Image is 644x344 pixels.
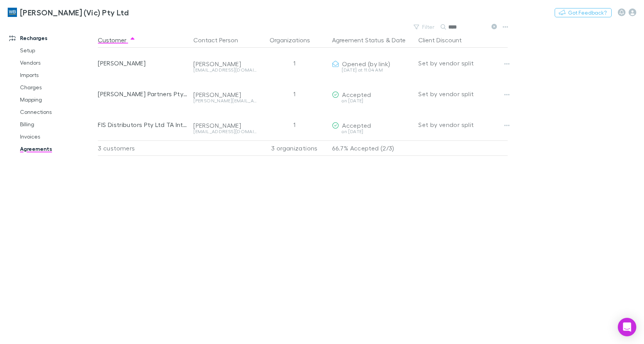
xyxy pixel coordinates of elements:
a: Recharges [2,32,102,44]
button: Filter [410,22,439,32]
div: Set by vendor split [418,109,508,140]
a: Setup [12,44,102,57]
div: Set by vendor split [418,48,508,78]
div: 1 [260,109,329,140]
button: Got Feedback? [555,8,612,17]
span: Accepted [342,122,371,129]
div: 3 customers [98,140,190,156]
div: [PERSON_NAME] [193,122,257,129]
img: William Buck (Vic) Pty Ltd's Logo [8,8,17,17]
span: Accepted [342,91,371,98]
div: [EMAIL_ADDRESS][DOMAIN_NAME] [193,68,257,72]
div: on [DATE] [332,99,412,103]
button: Date [392,32,406,48]
a: [PERSON_NAME] (Vic) Pty Ltd [3,3,133,22]
a: Mapping [12,94,102,106]
div: & [332,32,412,48]
div: 1 [260,48,329,78]
p: 66.7% Accepted (2/3) [332,141,412,155]
a: Vendors [12,57,102,69]
a: Charges [12,81,102,94]
div: [PERSON_NAME] Partners Pty Ltd [98,78,187,109]
a: Connections [12,106,102,118]
div: [PERSON_NAME] [98,48,187,78]
a: Agreements [12,143,102,155]
button: Agreement Status [332,32,384,48]
div: [PERSON_NAME] [193,60,257,68]
div: Open Intercom Messenger [618,318,636,336]
div: on [DATE] [332,129,412,134]
a: Billing [12,118,102,130]
span: Opened (by link) [342,60,390,67]
div: 3 organizations [260,140,329,156]
h3: [PERSON_NAME] (Vic) Pty Ltd [20,8,129,17]
div: 1 [260,78,329,109]
a: Invoices [12,130,102,143]
div: [DATE] at 11:04 AM [332,68,412,72]
div: [PERSON_NAME] [193,91,257,99]
button: Customer [98,32,136,48]
a: Imports [12,69,102,81]
div: FIS Distributors Pty Ltd TA IntaFloors [GEOGRAPHIC_DATA] ([GEOGRAPHIC_DATA]) [98,109,187,140]
button: Organizations [270,32,319,48]
button: Contact Person [193,32,247,48]
div: [PERSON_NAME][EMAIL_ADDRESS][DOMAIN_NAME] [193,99,257,103]
button: Client Discount [418,32,471,48]
div: [EMAIL_ADDRESS][DOMAIN_NAME] [193,129,257,134]
div: Set by vendor split [418,78,508,109]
